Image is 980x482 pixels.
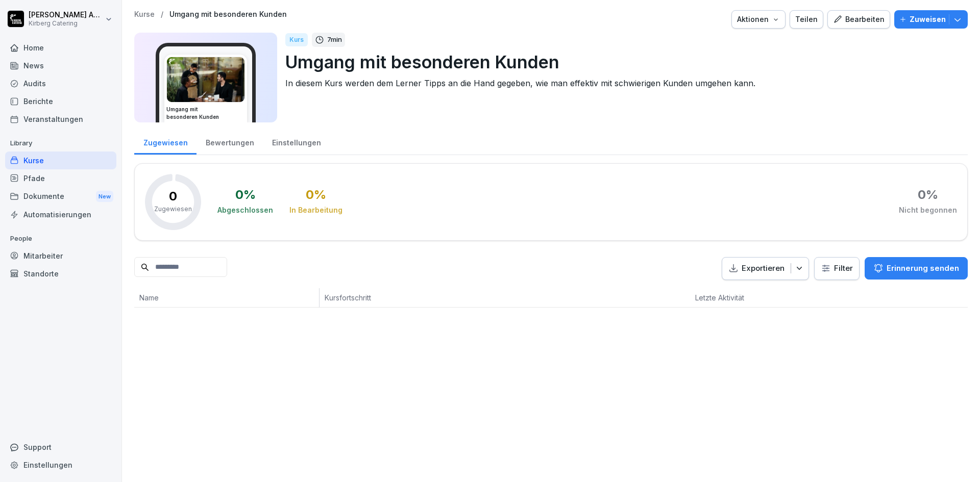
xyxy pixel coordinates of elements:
div: Dokumente [5,187,116,206]
button: Zuweisen [894,10,968,29]
p: Name [139,292,314,303]
p: 0 [169,190,177,202]
p: Library [5,135,116,151]
a: Audits [5,74,116,92]
h3: Umgang mit besonderen Kunden [166,106,245,121]
button: Erinnerung senden [865,257,968,280]
div: Filter [821,263,853,273]
p: Kursfortschritt [325,292,546,303]
div: 0 % [235,189,256,201]
a: Pfade [5,169,116,187]
p: 7 min [327,35,342,45]
button: Bearbeiten [827,10,890,29]
div: New [96,191,113,202]
button: Teilen [790,10,823,29]
a: DokumenteNew [5,187,116,206]
p: / [161,10,163,19]
a: Zugewiesen [134,129,197,155]
a: News [5,57,116,74]
a: Kurse [134,10,155,19]
div: In Bearbeitung [289,205,342,215]
a: Standorte [5,265,116,283]
p: [PERSON_NAME] Adamy [29,11,103,19]
a: Bewertungen [197,129,263,155]
div: Teilen [795,14,818,25]
div: 0 % [306,189,326,201]
a: Berichte [5,92,116,110]
div: Support [5,438,116,456]
button: Filter [815,258,859,280]
a: Mitarbeiter [5,247,116,265]
a: Veranstaltungen [5,110,116,128]
a: Home [5,39,116,57]
div: Kurs [285,33,308,46]
div: Abgeschlossen [217,205,273,215]
div: 0 % [918,189,938,201]
img: ci4se0craep6j8dlajqmccvs.png [167,57,244,102]
a: Umgang mit besonderen Kunden [169,10,287,19]
div: Aktionen [737,14,780,25]
a: Einstellungen [5,456,116,474]
a: Kurse [5,151,116,169]
p: Erinnerung senden [887,263,959,274]
p: Zuweisen [910,14,946,25]
p: Kirberg Catering [29,20,103,27]
p: Letzte Aktivität [695,292,801,303]
p: In diesem Kurs werden dem Lerner Tipps an die Hand gegeben, wie man effektiv mit schwierigen Kund... [285,77,960,89]
p: Exportieren [742,263,785,274]
a: Einstellungen [263,129,330,155]
p: Zugewiesen [154,205,192,214]
p: Umgang mit besonderen Kunden [285,49,960,75]
div: Bearbeiten [833,14,885,25]
button: Aktionen [731,10,786,29]
button: Exportieren [722,257,809,280]
div: Nicht begonnen [899,205,957,215]
a: Automatisierungen [5,206,116,223]
p: People [5,231,116,247]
